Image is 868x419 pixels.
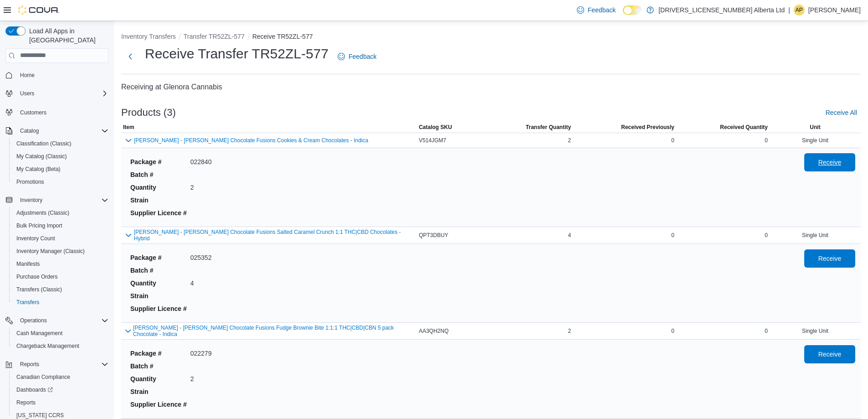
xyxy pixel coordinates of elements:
[13,284,108,295] span: Transfers (Classic)
[134,229,415,242] button: [PERSON_NAME] - [PERSON_NAME] Chocolate Fusions Salted Caramel Crunch 1:1 THC|CBD Chocolates - Hy...
[145,45,329,63] h1: Receive Transfer TR52ZL-577
[13,207,73,218] a: Adjustments (Classic)
[18,5,59,15] img: Cova
[13,259,108,269] span: Manifests
[788,5,790,16] p: |
[16,342,79,350] span: Chargeback Management
[13,164,64,175] a: My Catalog (Beta)
[13,259,43,269] a: Manifests
[621,124,674,131] span: Received Previously
[16,273,58,280] span: Purchase Orders
[16,195,46,206] button: Inventory
[658,5,785,16] p: [DRIVERS_LICENSE_NUMBER] Alberta Ltd
[20,72,35,79] span: Home
[121,33,176,40] button: Inventory Transfers
[13,220,108,231] span: Bulk Pricing Import
[13,341,108,352] span: Chargeback Management
[130,362,187,371] dt: Batch #
[671,327,674,335] span: 0
[9,176,112,188] button: Promotions
[16,153,67,160] span: My Catalog (Classic)
[16,399,36,406] span: Reports
[20,90,34,97] span: Users
[130,196,187,205] dt: Strain
[676,230,770,241] div: 0
[822,103,861,122] button: Receive All
[13,397,108,408] span: Reports
[16,70,38,81] a: Home
[130,387,187,396] dt: Strain
[16,330,62,337] span: Cash Management
[13,271,108,282] span: Purchase Orders
[13,176,108,187] span: Promotions
[130,349,187,358] dt: Package #
[826,108,857,117] span: Receive All
[770,135,861,146] div: Single Unit
[9,207,112,219] button: Adjustments (Classic)
[16,235,55,242] span: Inventory Count
[13,246,108,257] span: Inventory Manager (Classic)
[20,109,46,116] span: Customers
[13,151,108,162] span: My Catalog (Classic)
[588,5,616,15] span: Feedback
[9,296,112,309] button: Transfers
[417,122,484,133] button: Catalog SKU
[16,286,62,293] span: Transfers (Classic)
[16,315,108,326] span: Operations
[13,328,66,339] a: Cash Management
[671,137,674,144] span: 0
[9,150,112,163] button: My Catalog (Classic)
[770,230,861,241] div: Single Unit
[484,122,573,133] button: Transfer Quantity
[16,209,69,217] span: Adjustments (Classic)
[818,158,842,167] span: Receive
[130,291,187,300] dt: Strain
[190,374,212,383] dd: 2
[190,279,212,288] dd: 4
[16,125,42,136] button: Catalog
[568,232,571,239] span: 4
[20,197,42,204] span: Inventory
[9,270,112,283] button: Purchase Orders
[130,400,187,409] dt: Supplier Licence #
[130,157,187,166] dt: Package #
[419,327,448,335] span: AA3QH2NQ
[13,397,39,408] a: Reports
[804,153,855,171] button: Receive
[20,317,47,324] span: Operations
[2,68,112,82] button: Home
[13,271,62,282] a: Purchase Orders
[121,32,861,43] nav: An example of EuiBreadcrumbs
[16,260,40,268] span: Manifests
[16,373,70,381] span: Canadian Compliance
[16,106,108,118] span: Customers
[419,137,446,144] span: V514JGM7
[818,254,842,263] span: Receive
[16,88,108,99] span: Users
[130,279,187,288] dt: Quantity
[13,138,108,149] span: Classification (Classic)
[130,208,187,217] dt: Supplier Licence #
[16,359,108,370] span: Reports
[26,26,108,45] span: Load All Apps in [GEOGRAPHIC_DATA]
[16,315,51,326] button: Operations
[2,87,112,100] button: Users
[16,140,72,147] span: Classification (Classic)
[349,52,376,61] span: Feedback
[13,233,108,244] span: Inventory Count
[573,122,676,133] button: Received Previously
[13,220,66,231] a: Bulk Pricing Import
[13,341,83,352] a: Chargeback Management
[121,47,139,66] button: Next
[9,340,112,352] button: Chargeback Management
[676,326,770,336] div: 0
[16,359,43,370] button: Reports
[810,124,820,131] span: Unit
[130,253,187,262] dt: Package #
[334,47,380,66] a: Feedback
[16,299,39,306] span: Transfers
[16,386,53,393] span: Dashboards
[190,183,212,192] dd: 2
[623,5,642,15] input: Dark Mode
[9,283,112,296] button: Transfers (Classic)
